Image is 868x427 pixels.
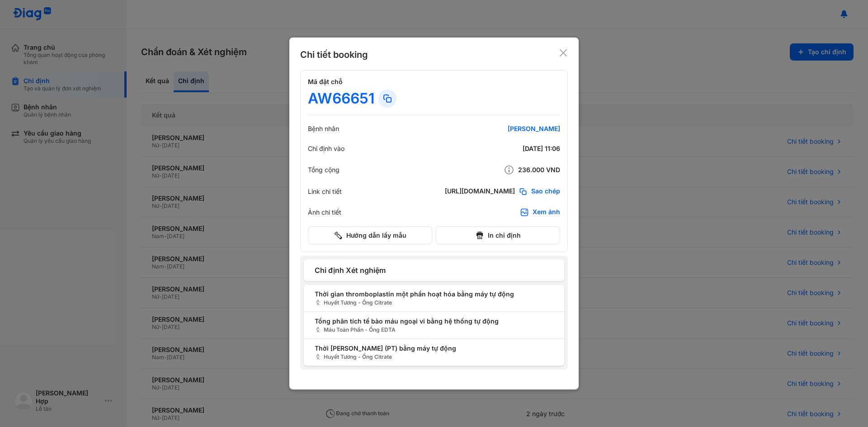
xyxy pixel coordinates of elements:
span: Huyết Tương - Ống Citrate [315,353,553,361]
div: Chi tiết booking [300,48,368,61]
span: Sao chép [531,187,560,196]
span: Tổng phân tích tế bào máu ngoại vi bằng hệ thống tự động [315,316,553,326]
div: Chỉ định vào [308,145,344,153]
div: [PERSON_NAME] [452,125,560,133]
span: Thời gian thromboplastin một phần hoạt hóa bằng máy tự động [315,289,553,299]
span: Máu Toàn Phần - Ống EDTA [315,326,553,334]
div: Xem ảnh [533,208,560,217]
div: Link chi tiết [308,188,342,196]
div: AW66651 [308,89,375,108]
div: [DATE] 11:06 [452,145,560,153]
button: Hướng dẫn lấy mẫu [308,226,432,244]
div: [URL][DOMAIN_NAME] [445,187,515,196]
span: Chỉ định Xét nghiệm [315,265,553,276]
div: Tổng cộng [308,166,340,174]
h4: Mã đặt chỗ [308,78,560,86]
button: In chỉ định [436,226,560,244]
div: 236.000 VND [452,164,560,175]
div: Bệnh nhân [308,125,339,133]
div: Ảnh chi tiết [308,208,341,216]
span: Huyết Tương - Ống Citrate [315,299,553,307]
span: Thời [PERSON_NAME] (PT) bằng máy tự động [315,343,553,353]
